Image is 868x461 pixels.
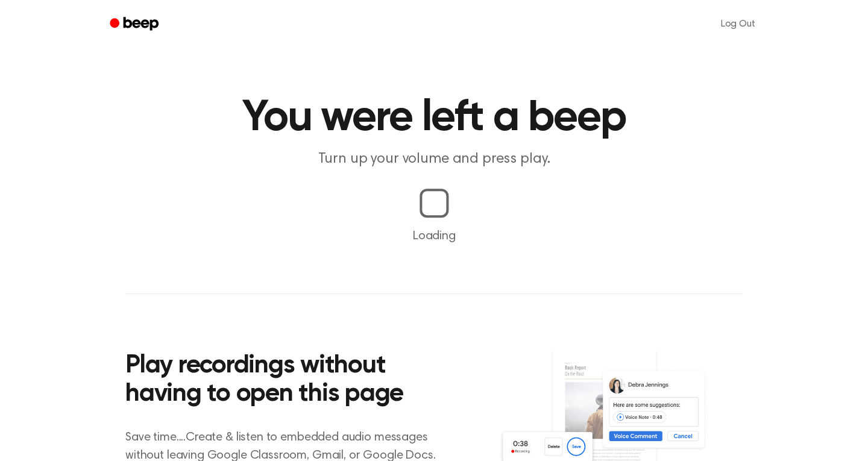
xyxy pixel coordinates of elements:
[125,352,450,409] h2: Play recordings without having to open this page
[14,227,854,245] p: Loading
[125,96,743,140] h1: You were left a beep
[203,149,665,169] p: Turn up your volume and press play.
[101,13,169,36] a: Beep
[708,10,767,39] a: Log Out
